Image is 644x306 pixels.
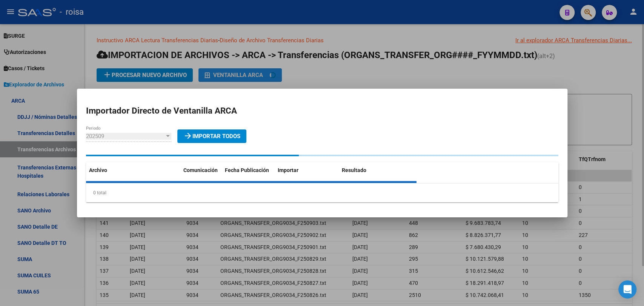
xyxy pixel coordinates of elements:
[618,280,636,298] div: Open Intercom Messenger
[275,162,339,178] datatable-header-cell: Importar
[89,167,107,173] span: Archivo
[278,167,298,173] span: Importar
[86,105,558,117] h2: Importador Directo de Ventanilla ARCA
[339,162,417,178] datatable-header-cell: Resultado
[225,167,269,173] span: Fecha Publicación
[86,133,104,140] span: 202509
[86,162,180,178] datatable-header-cell: Archivo
[183,167,218,173] span: Comunicación
[222,162,275,178] datatable-header-cell: Fecha Publicación
[342,167,366,173] span: Resultado
[86,183,558,202] div: 0 total
[183,133,240,140] span: Importar Todos
[183,131,192,140] mat-icon: arrow_forward
[180,162,222,178] datatable-header-cell: Comunicación
[177,129,246,143] button: Importar Todos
